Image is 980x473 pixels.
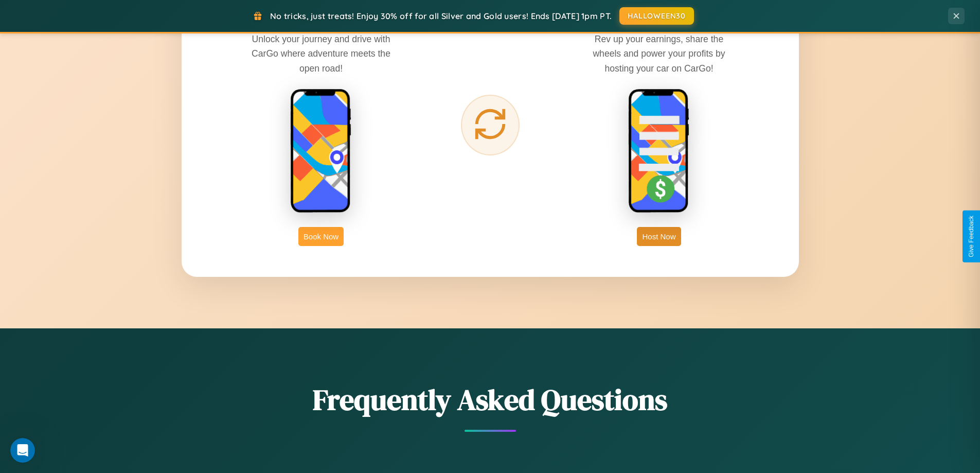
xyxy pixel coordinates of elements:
iframe: Intercom live chat [10,438,35,463]
button: Book Now [298,227,344,246]
p: Rev up your earnings, share the wheels and power your profits by hosting your car on CarGo! [582,32,736,75]
img: host phone [628,89,690,214]
p: Unlock your journey and drive with CarGo where adventure meets the open road! [244,32,398,75]
img: rent phone [290,89,352,214]
div: Give Feedback [968,216,975,257]
h2: Frequently Asked Questions [182,380,799,419]
button: Host Now [637,227,681,246]
span: No tricks, just treats! Enjoy 30% off for all Silver and Gold users! Ends [DATE] 1pm PT. [270,11,612,21]
button: HALLOWEEN30 [619,7,694,25]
